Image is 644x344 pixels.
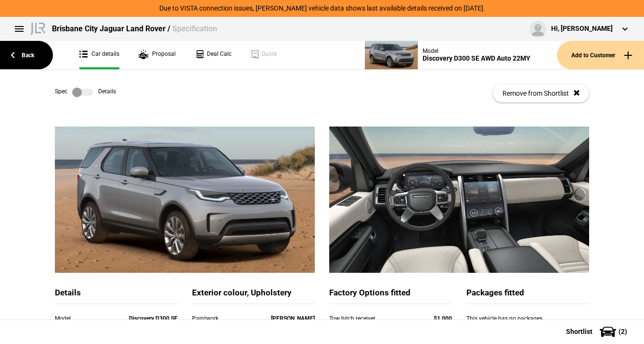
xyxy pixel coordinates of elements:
a: Car details [79,41,119,69]
span: Specification [172,24,217,33]
div: Packages fitted [466,287,589,304]
div: Factory Options fitted [329,287,452,304]
span: ( 2 ) [618,328,627,335]
div: Tow hitch receiver [329,314,415,323]
strong: Discovery D300 SE AWD Auto 22MY [129,315,178,331]
strong: $1,000 [434,315,452,322]
button: Shortlist(2) [552,319,644,344]
div: This vehicle has no packages [466,314,589,333]
span: Shortlist [566,328,592,335]
div: Hi, [PERSON_NAME] [551,24,613,34]
button: Add to Customer [557,41,644,69]
a: Proposal [139,41,176,69]
div: Spec Details [55,88,116,97]
div: Discovery D300 SE AWD Auto 22MY [423,54,530,63]
button: Remove from Shortlist [493,84,589,102]
strong: [PERSON_NAME] [271,315,315,322]
div: Details [55,287,178,304]
div: Model [423,48,530,54]
div: Paintwork [192,314,241,323]
a: Deal Calc [195,41,232,69]
div: Brisbane City Jaguar Land Rover / [52,24,217,34]
div: Exterior colour, Upholstery [192,287,315,304]
img: landrover.png [29,21,47,35]
div: Model [55,314,129,323]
